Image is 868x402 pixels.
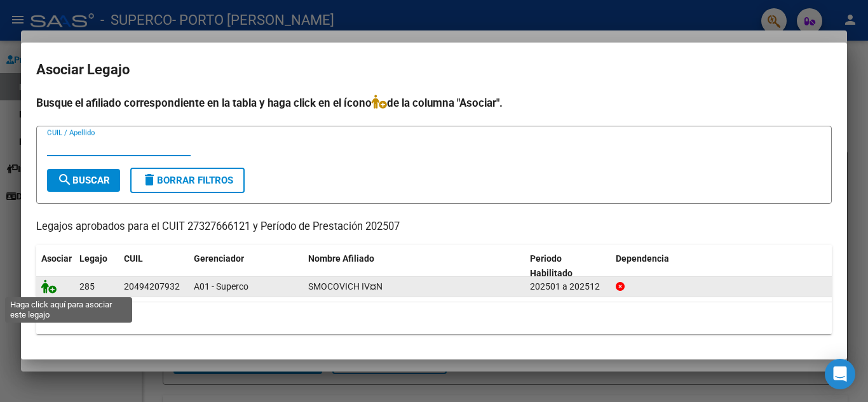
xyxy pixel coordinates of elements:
[530,253,573,278] span: Periodo Habilitado
[79,281,95,291] span: 285
[57,172,72,187] mat-icon: search
[41,253,72,264] span: Asociar
[36,245,74,287] datatable-header-cell: Asociar
[130,168,245,193] button: Borrar Filtros
[611,245,832,287] datatable-header-cell: Dependencia
[74,245,119,287] datatable-header-cell: Legajo
[36,302,832,334] div: 1 registros
[525,245,611,287] datatable-header-cell: Periodo Habilitado
[303,245,525,287] datatable-header-cell: Nombre Afiliado
[79,253,107,264] span: Legajo
[124,253,143,264] span: CUIL
[47,169,120,192] button: Buscar
[36,95,832,111] h4: Busque el afiliado correspondiente en la tabla y haga click en el ícono de la columna "Asociar".
[119,245,189,287] datatable-header-cell: CUIL
[530,279,606,294] div: 202501 a 202512
[124,279,180,294] div: 20494207932
[189,245,303,287] datatable-header-cell: Gerenciador
[194,253,244,264] span: Gerenciador
[36,219,832,235] p: Legajos aprobados para el CUIT 27327666121 y Período de Prestación 202507
[194,281,248,291] span: A01 - Superco
[142,172,157,187] mat-icon: delete
[825,359,855,389] div: Open Intercom Messenger
[308,281,383,291] span: SMOCOVICH IV¤N
[36,58,832,82] h2: Asociar Legajo
[308,253,374,264] span: Nombre Afiliado
[616,253,669,264] span: Dependencia
[57,175,110,186] span: Buscar
[142,175,233,186] span: Borrar Filtros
